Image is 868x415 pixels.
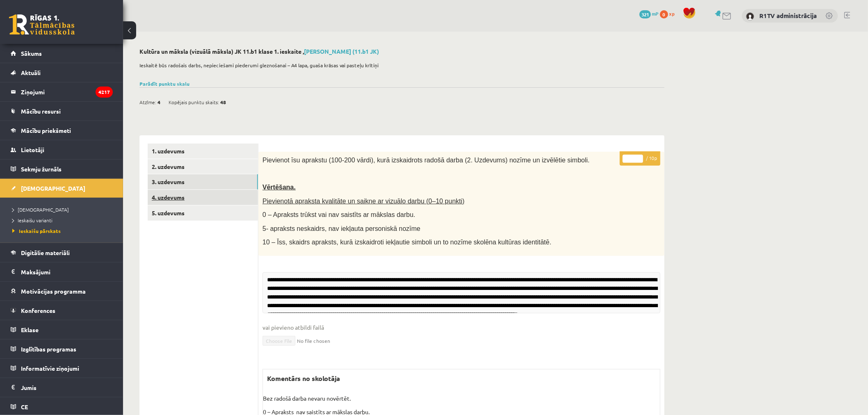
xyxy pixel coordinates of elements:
span: 48 [220,96,226,108]
a: [DEMOGRAPHIC_DATA] [11,179,113,198]
a: 4. uzdevums [148,190,258,205]
a: R1TV administrācija [760,11,817,20]
i: 4217 [96,87,113,98]
a: Ieskaišu varianti [12,217,115,224]
span: Sākums [21,50,42,57]
a: 1. uzdevums [148,144,258,159]
a: Rīgas 1. Tālmācības vidusskola [9,14,75,35]
span: Ieskaišu varianti [12,217,53,223]
a: Sekmju žurnāls [11,160,113,178]
span: [DEMOGRAPHIC_DATA] [21,185,85,192]
span: [DEMOGRAPHIC_DATA] [12,206,69,213]
span: Ieskaišu pārskats [12,228,61,234]
span: 321 [640,10,651,18]
a: Digitālie materiāli [11,243,113,262]
p: Bez radošā darba nevaru novērtēt. [263,394,660,403]
a: 2. uzdevums [148,159,258,174]
a: [PERSON_NAME] (11.b1 JK) [304,48,379,55]
span: Vērtēšana. [263,184,296,191]
span: Pievienot īsu aprakstu (100-200 vārdi), kurā izskaidrots radošā darba (2. Uzdevums) nozīme un izv... [263,157,590,164]
span: Izglītības programas [21,345,76,353]
a: 5. uzdevums [148,205,258,221]
h2: Kultūra un māksla (vizuālā māksla) JK 11.b1 klase 1. ieskaite , [139,48,665,55]
a: Informatīvie ziņojumi [11,359,113,378]
span: Motivācijas programma [21,287,86,295]
span: Eklase [21,326,39,333]
a: Izglītības programas [11,340,113,358]
a: Aktuāli [11,63,113,82]
a: Konferences [11,301,113,320]
label: Komentārs no skolotāja [263,369,344,388]
a: 0 xp [660,10,679,17]
a: 321 mP [640,10,659,17]
span: xp [669,10,675,17]
span: 10 – Īss, skaidrs apraksts, kurā izskaidroti iekļautie simboli un to nozīme skolēna kultūras iden... [263,239,551,246]
span: Mācību resursi [21,107,61,115]
span: 0 – Apraksts trūkst vai nav saistīts ar mākslas darbu. [263,211,416,218]
span: Atzīme: [139,96,156,108]
legend: Maksājumi [21,262,113,281]
a: Mācību resursi [11,102,113,121]
span: 4 [158,96,160,108]
span: Jumis [21,384,37,391]
span: Pievienotā apraksta kvalitāte un saikne ar vizuālo darbu (0–10 punkti) [263,198,465,205]
span: Kopējais punktu skaits: [169,96,219,108]
span: Informatīvie ziņojumi [21,365,79,372]
a: Mācību priekšmeti [11,121,113,140]
span: 0 [660,10,668,18]
a: Parādīt punktu skalu [139,80,190,87]
span: 5- apraksts neskaidrs, nav iekļauta personiskā nozīme [263,225,420,232]
span: Konferences [21,307,55,314]
span: Mācību priekšmeti [21,127,71,134]
span: vai pievieno atbildi failā [263,323,660,332]
p: Ieskaitē būs radošais darbs, nepieciešami piederumi gleznošanai – A4 lapa, guaša krāsas vai paste... [139,62,660,69]
a: Jumis [11,378,113,397]
a: Sākums [11,44,113,63]
a: Ieskaišu pārskats [12,227,115,235]
img: R1TV administrācija [746,12,754,21]
span: Lietotāji [21,146,44,153]
a: Lietotāji [11,140,113,159]
a: Maksājumi [11,262,113,281]
a: Ziņojumi4217 [11,82,113,101]
span: Sekmju žurnāls [21,165,62,173]
p: / 10p [620,151,660,166]
span: CE [21,403,28,410]
a: [DEMOGRAPHIC_DATA] [12,206,115,213]
a: 3. uzdevums [148,174,258,189]
span: Digitālie materiāli [21,249,70,256]
a: Motivācijas programma [11,282,113,301]
span: Aktuāli [21,69,41,76]
legend: Ziņojumi [21,82,113,101]
a: Eklase [11,320,113,339]
span: mP [652,10,659,17]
